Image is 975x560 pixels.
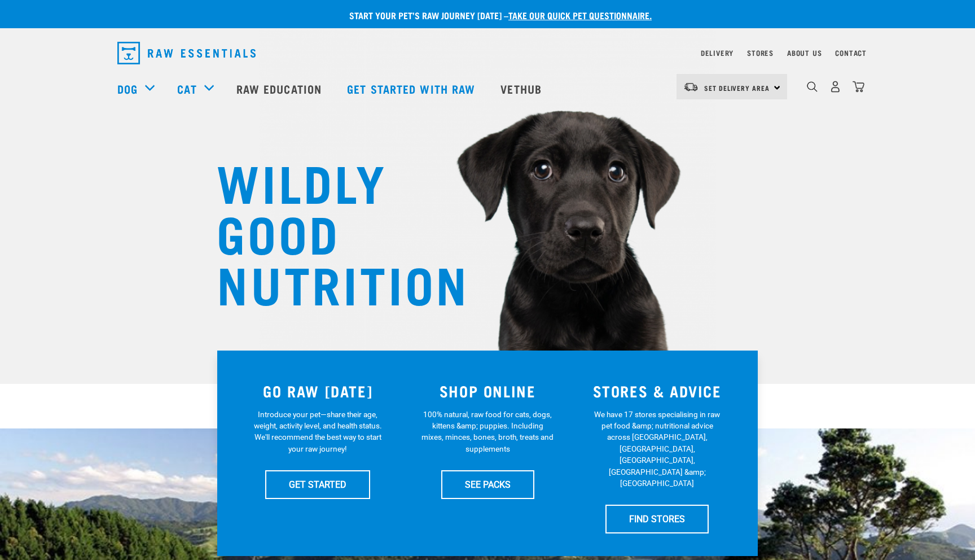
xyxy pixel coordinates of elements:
[683,82,699,92] img: van-moving.png
[177,80,196,97] a: Cat
[117,80,138,97] a: Dog
[508,12,652,17] a: take our quick pet questionnaire.
[225,66,336,111] a: Raw Education
[829,81,841,93] img: user.png
[117,42,256,64] img: Raw Essentials Logo
[265,470,370,498] a: GET STARTED
[701,51,734,55] a: Delivery
[605,505,709,533] a: FIND STORES
[217,155,442,308] h1: WILDLY GOOD NUTRITION
[108,37,867,69] nav: dropdown navigation
[835,51,867,55] a: Contact
[807,81,818,92] img: home-icon-1@2x.png
[787,51,822,55] a: About Us
[489,66,556,111] a: Vethub
[591,409,723,489] p: We have 17 stores specialising in raw pet food &amp; nutritional advice across [GEOGRAPHIC_DATA],...
[421,409,554,455] p: 100% natural, raw food for cats, dogs, kittens &amp; puppies. Including mixes, minces, bones, bro...
[410,382,566,400] h3: SHOP ONLINE
[252,409,384,455] p: Introduce your pet—share their age, weight, activity level, and health status. We'll recommend th...
[704,86,770,90] span: Set Delivery Area
[336,66,489,111] a: Get started with Raw
[747,51,774,55] a: Stores
[579,382,735,400] h3: STORES & ADVICE
[240,382,396,400] h3: GO RAW [DATE]
[441,470,534,498] a: SEE PACKS
[853,81,864,93] img: home-icon@2x.png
